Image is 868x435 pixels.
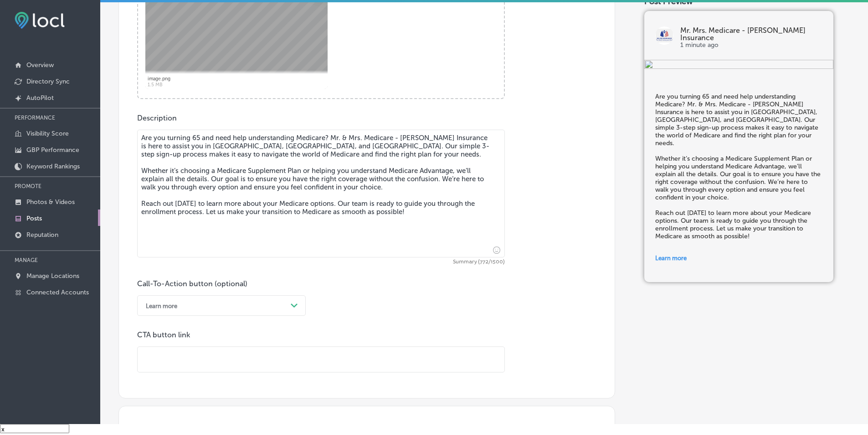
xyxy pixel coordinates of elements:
[26,231,58,239] p: Reputation
[26,215,42,222] p: Posts
[137,330,505,339] p: CTA button link
[146,302,177,309] div: Learn more
[26,146,79,154] p: GBP Performance
[680,42,822,49] p: 1 minute ago
[644,60,833,71] img: 7e7582bc-e9ce-44f4-b77d-29dbaeb6e976
[26,78,70,85] p: Directory Sync
[26,61,54,69] p: Overview
[137,114,177,122] label: Description
[489,244,500,256] span: Insert emoji
[26,130,69,137] p: Visibility Score
[26,162,80,170] p: Keyword Rankings
[15,12,65,29] img: fda3e92497d09a02dc62c9cd864e3231.png
[680,27,822,42] p: Mr. Mrs. Medicare - [PERSON_NAME] Insurance
[137,279,247,288] label: Call-To-Action button (optional)
[26,94,54,102] p: AutoPilot
[655,93,822,240] h5: Are you turning 65 and need help understanding Medicare? Mr. & Mrs. Medicare - [PERSON_NAME] Insu...
[137,130,505,257] textarea: Are you turning 65 and need help understanding Medicare? Mr. & Mrs. Medicare - [PERSON_NAME] Insu...
[655,255,687,262] span: Learn more
[655,26,673,45] img: logo
[26,272,79,280] p: Manage Locations
[137,259,505,265] span: Summary (772/1500)
[26,288,89,296] p: Connected Accounts
[26,198,75,206] p: Photos & Videos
